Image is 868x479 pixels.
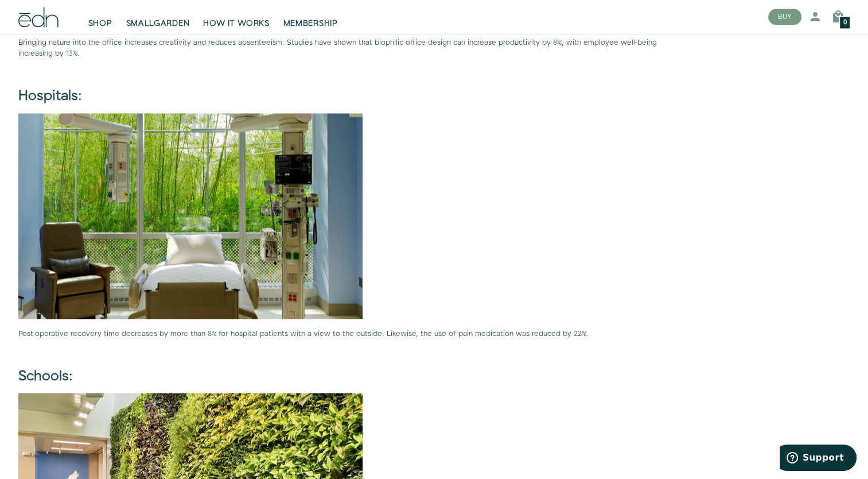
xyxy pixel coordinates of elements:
span: SHOP [88,18,112,30]
a: HOW IT WORKS [196,5,276,30]
span: SMALLGARDEN [126,18,190,30]
button: BUY [768,9,801,25]
b: Schools: [18,366,73,385]
span: HOW IT WORKS [203,18,269,30]
a: SHOP [81,5,119,30]
a: MEMBERSHIP [277,5,345,30]
b: Hospitals: [18,86,82,106]
span: 0 [843,20,847,26]
p: Bringing nature into the office increases creativity and reduces absenteeism. Studies have shown ... [18,37,671,59]
a: SMALLGARDEN [119,5,197,30]
iframe: Opens a widget where you can find more information [780,445,857,473]
span: MEMBERSHIP [283,18,338,30]
p: Post-operative recovery time decreases by more than 8% for hospital patients with a view to the o... [18,328,671,339]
